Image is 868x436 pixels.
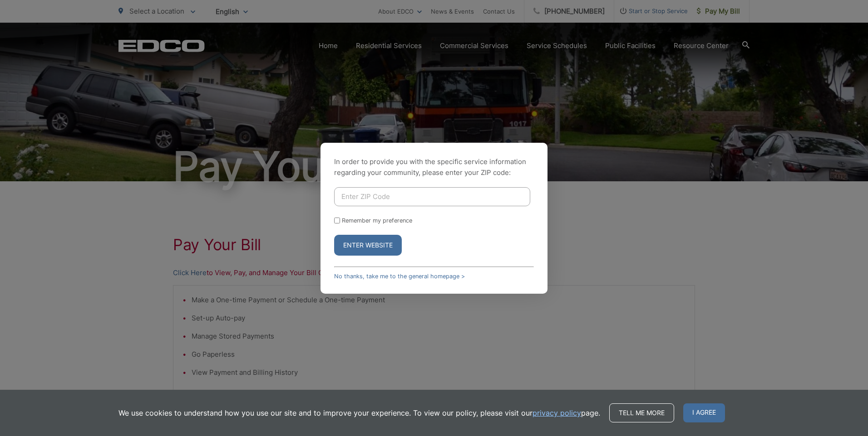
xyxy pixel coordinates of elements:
[334,187,530,206] input: Enter ZIP Code
[342,217,412,224] label: Remember my preference
[334,156,534,178] p: In order to provide you with the specific service information regarding your community, please en...
[334,235,402,256] button: Enter Website
[683,403,725,422] span: I agree
[118,407,600,418] p: We use cookies to understand how you use our site and to improve your experience. To view our pol...
[334,273,465,280] a: No thanks, take me to the general homepage >
[609,403,674,422] a: Tell me more
[533,407,581,418] a: privacy policy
